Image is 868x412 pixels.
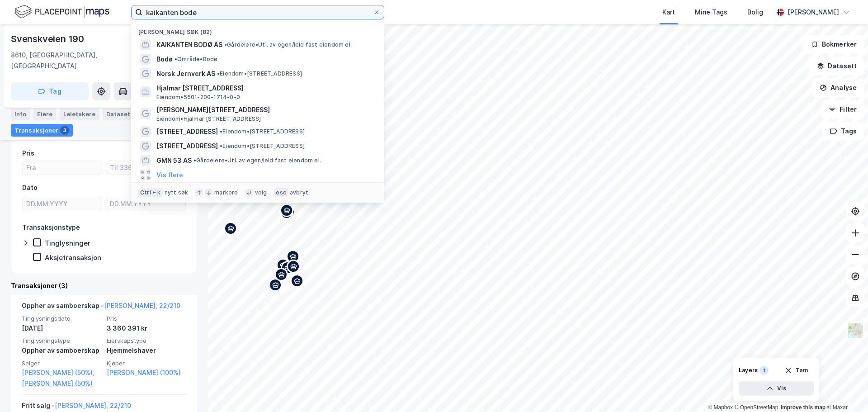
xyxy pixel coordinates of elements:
div: Mine Tags [695,7,727,18]
span: Bodø [156,54,173,65]
div: Svenskveien 190 [11,32,86,46]
a: [PERSON_NAME] (50%) [22,378,101,389]
div: Kontrollprogram for chat [823,369,868,412]
span: Gårdeiere • Utl. av egen/leid fast eiendom el. [224,41,352,48]
span: Område • Bodø [175,56,217,63]
span: Pris [107,315,186,322]
div: Map marker [274,268,288,281]
div: Transaksjonstype [22,222,80,233]
div: Dato [22,182,38,193]
a: Improve this map [781,404,826,411]
a: OpenStreetMap [735,404,778,411]
a: [PERSON_NAME] (50%), [22,367,101,378]
span: Eiendom • [STREET_ADDRESS] [220,128,305,135]
button: Tøm [779,363,814,378]
div: Pris [22,148,34,159]
input: Fra [23,161,102,175]
div: Map marker [224,222,237,235]
span: Eiendom • Hjalmar [STREET_ADDRESS] [156,115,261,123]
div: 8610, [GEOGRAPHIC_DATA], [GEOGRAPHIC_DATA] [11,50,135,71]
div: Map marker [281,261,294,275]
span: • [175,56,177,62]
div: Map marker [279,205,292,219]
iframe: Chat Widget [823,369,868,412]
span: Eiendom • [STREET_ADDRESS] [217,70,302,77]
div: Layers [739,367,758,374]
div: Map marker [276,258,290,272]
span: • [217,70,220,77]
div: 3 [60,126,69,135]
a: [PERSON_NAME] (100%) [107,367,186,378]
div: esc [274,188,288,197]
span: Norsk Jernverk AS [156,68,215,79]
span: [STREET_ADDRESS] [156,126,218,137]
img: logo.f888ab2527a4732fd821a326f86c7f29.svg [14,4,109,20]
div: [DATE] [22,323,101,334]
button: Filter [821,100,864,118]
div: Eiere [33,108,56,120]
span: Eierskapstype [107,337,186,345]
div: Map marker [286,250,300,263]
span: • [220,142,222,149]
div: Map marker [274,269,287,282]
button: Tags [822,122,864,140]
div: Ctrl + k [138,188,163,197]
div: Map marker [287,260,300,273]
input: Søk på adresse, matrikkel, gårdeiere, leietakere eller personer [142,5,373,19]
span: Hjalmar [STREET_ADDRESS] [156,83,373,94]
span: [STREET_ADDRESS] [156,141,218,152]
div: Transaksjoner [11,124,73,137]
a: Mapbox [708,404,733,411]
div: Info [11,108,30,120]
span: GMN 53 AS [156,155,192,166]
span: [PERSON_NAME][STREET_ADDRESS] [156,104,373,115]
input: DD.MM.YYYY [23,197,102,211]
input: Til 3360391 [106,161,185,175]
button: Vis [739,381,814,396]
div: Bolig [747,7,763,18]
div: Leietakere [60,108,99,120]
div: Hjemmelshaver [107,345,186,356]
div: velg [255,189,267,196]
input: DD.MM.YYYY [106,197,185,211]
div: Opphør av samboerskap - [22,300,180,315]
div: 3 360 391 kr [107,323,186,334]
div: markere [214,189,238,196]
button: Bokmerker [803,35,864,53]
span: Selger [22,360,101,367]
span: • [193,157,196,164]
div: Kart [662,7,675,18]
div: Aksjetransaksjon [45,253,101,262]
span: Tinglysningstype [22,337,101,345]
button: Vis flere [156,170,183,180]
div: avbryt [290,189,308,196]
a: [PERSON_NAME], 22/210 [104,302,180,309]
span: KAIKANTEN BODØ AS [156,39,222,50]
div: [PERSON_NAME] [788,7,839,18]
div: Map marker [290,273,304,287]
span: Eiendom • [STREET_ADDRESS] [220,142,305,150]
span: Eiendom • 5501-200-1714-0-0 [156,94,240,101]
div: Map marker [290,274,304,288]
div: 1 [759,366,769,375]
div: Transaksjoner (3) [11,280,197,291]
div: Map marker [280,204,293,217]
div: Opphør av samboerskap [22,345,101,356]
span: • [224,41,227,48]
a: [PERSON_NAME], 22/210 [55,402,131,409]
div: Map marker [269,278,282,292]
span: • [220,128,222,135]
button: Datasett [809,57,864,75]
div: [PERSON_NAME] søk (82) [131,21,384,38]
img: Z [847,322,864,339]
div: Datasett [103,108,137,120]
span: Kjøper [107,360,186,367]
span: Gårdeiere • Utl. av egen/leid fast eiendom el. [193,157,321,164]
div: Tinglysninger [45,239,90,247]
button: Tag [11,82,89,100]
div: nytt søk [165,189,189,196]
button: Analyse [812,79,864,97]
span: Tinglysningsdato [22,315,101,322]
